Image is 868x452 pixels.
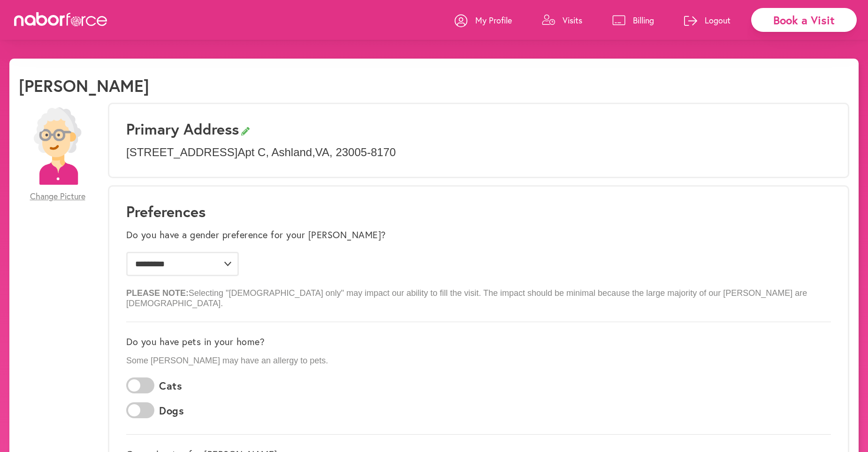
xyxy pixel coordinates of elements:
h1: Preferences [126,203,831,220]
div: Book a Visit [751,8,857,32]
a: Billing [612,6,654,34]
p: Some [PERSON_NAME] may have an allergy to pets. [126,356,831,366]
span: Change Picture [30,191,85,202]
p: My Profile [475,15,512,26]
h3: Primary Address [126,120,831,138]
b: PLEASE NOTE: [126,288,189,298]
p: Selecting "[DEMOGRAPHIC_DATA] only" may impact our ability to fill the visit. The impact should b... [126,281,831,309]
label: Do you have a gender preference for your [PERSON_NAME]? [126,229,386,241]
p: Logout [705,15,731,26]
p: Billing [633,15,654,26]
label: Dogs [159,405,184,417]
a: Visits [542,6,582,34]
h1: [PERSON_NAME] [19,75,149,96]
label: Cats [159,380,182,392]
img: efc20bcf08b0dac87679abea64c1faab.png [19,107,96,185]
label: Do you have pets in your home? [126,336,265,347]
p: Visits [563,15,582,26]
a: My Profile [455,6,512,34]
p: [STREET_ADDRESS] Apt C , Ashland , VA , 23005-8170 [126,146,831,159]
a: Logout [684,6,731,34]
